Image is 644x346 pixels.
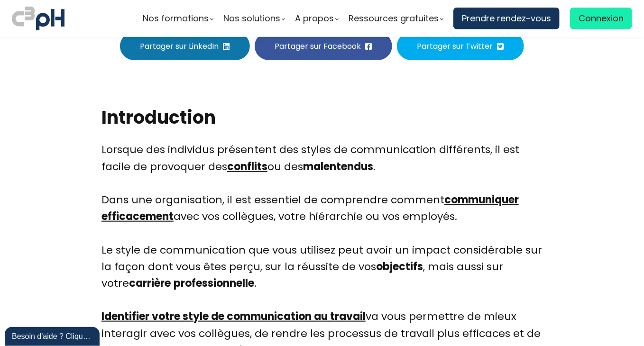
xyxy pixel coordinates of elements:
b: malentendus [303,159,373,174]
a: Identifier votre style de communication au travail [101,309,366,324]
b: carrière [129,276,171,291]
a: Prendre rendez-vous [453,8,560,29]
span: . [373,159,376,174]
span: Ressources gratuites [349,11,439,26]
b: objectifs [376,259,423,274]
span: Connexion [579,11,624,26]
span: Lorsque des individus présentent des styles de communication différents, il est facile de provoqu... [101,142,519,173]
span: Nos formations [143,11,209,26]
span: Prendre rendez-vous [462,11,551,26]
span: Partager sur LinkedIn [140,40,219,52]
h2: Introduction [101,105,543,129]
button: Partager sur Facebook [255,32,392,60]
a: conflits [227,159,267,174]
img: logo C3PH [12,5,64,32]
span: Partager sur Twitter [417,40,493,52]
span: Nos solutions [223,11,280,26]
b: professionnelle [174,276,254,291]
span: Partager sur Facebook [275,40,361,52]
a: efficacement [101,209,174,224]
iframe: chat widget [5,325,101,346]
span: ou des [267,159,303,174]
button: Partager sur Twitter [397,32,524,60]
a: Connexion [570,8,632,29]
a: communiquer [444,192,519,207]
span: A propos [295,11,334,26]
button: Partager sur LinkedIn [120,32,250,60]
